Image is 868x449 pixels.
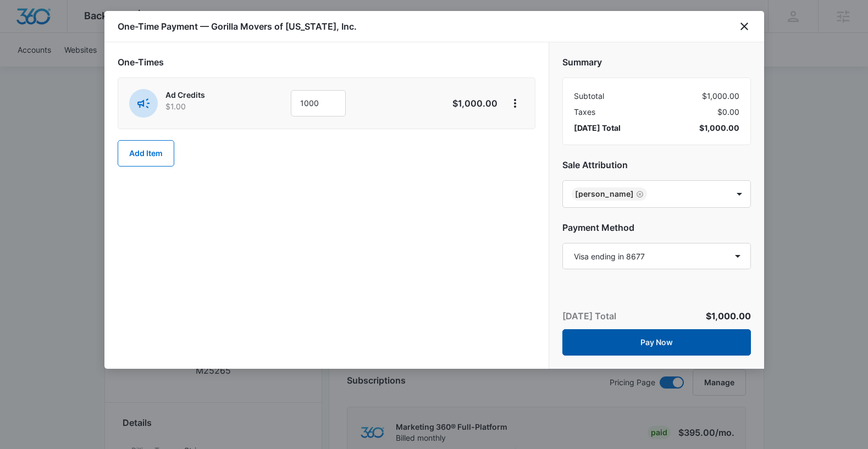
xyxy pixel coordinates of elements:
[165,101,260,112] p: $1.00
[118,140,174,167] button: Add Item
[706,311,751,321] span: $1,000.00
[118,56,535,69] h2: One-Times
[574,90,604,102] span: Subtotal
[446,97,497,110] p: $1,000.00
[562,221,751,234] h2: Payment Method
[291,90,346,117] input: 1
[562,158,751,171] h2: Sale Attribution
[634,190,644,198] div: Remove Kyle Kogl
[574,106,595,118] span: Taxes
[575,190,634,198] div: [PERSON_NAME]
[738,20,751,33] button: close
[562,309,616,323] p: [DATE] Total
[717,106,739,118] span: $0.00
[118,20,357,33] h1: One-Time Payment — Gorilla Movers of [US_STATE], Inc.
[574,122,621,134] span: [DATE] Total
[574,90,739,102] div: $1,000.00
[562,56,751,69] h2: Summary
[699,122,739,134] span: $1,000.00
[562,329,751,356] button: Pay Now
[506,95,524,112] button: View More
[165,89,260,101] p: Ad Credits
